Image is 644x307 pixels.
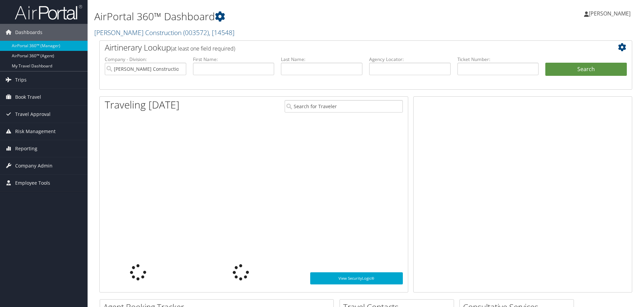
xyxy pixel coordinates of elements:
span: Book Travel [15,89,41,105]
span: (at least one field required) [171,45,235,52]
a: [PERSON_NAME] Construction [94,28,234,37]
span: ( 003572 ) [183,28,209,37]
span: Risk Management [15,123,56,140]
span: Company Admin [15,157,53,174]
label: Last Name: [281,56,362,63]
h1: Traveling [DATE] [105,98,180,112]
span: Trips [15,71,27,88]
a: [PERSON_NAME] [584,3,637,24]
h2: Airtinerary Lookup [105,42,582,53]
label: Agency Locator: [369,56,451,63]
span: [PERSON_NAME] [589,10,631,17]
label: First Name: [193,56,275,63]
button: Search [545,63,627,76]
label: Ticket Number: [457,56,539,63]
h1: AirPortal 360™ Dashboard [94,9,456,24]
a: View SecurityLogic® [310,272,403,284]
span: Travel Approval [15,106,51,123]
span: , [ 14548 ] [209,28,234,37]
span: Reporting [15,140,37,157]
img: airportal-logo.png [15,4,82,20]
span: Dashboards [15,24,42,41]
label: Company - Division: [105,56,186,63]
span: Employee Tools [15,175,50,191]
input: Search for Traveler [285,100,403,113]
